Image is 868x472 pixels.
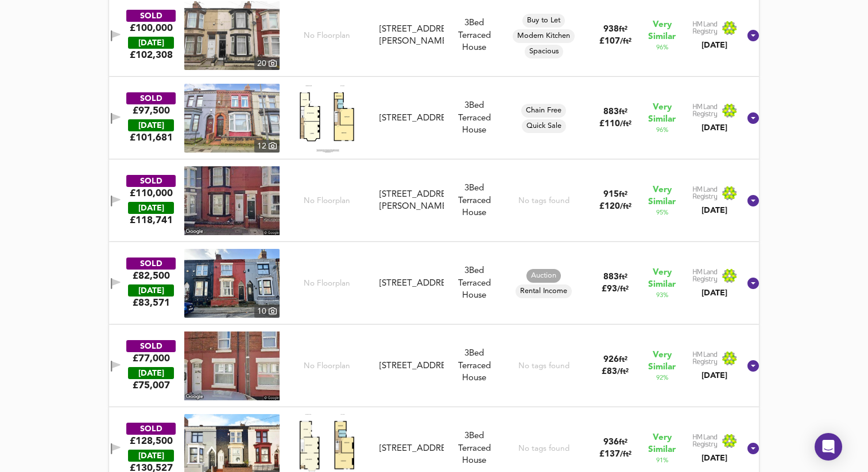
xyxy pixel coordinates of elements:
[746,276,760,290] svg: Show Details
[130,49,173,61] span: £ 102,308
[109,325,759,407] div: SOLD£77,000 [DATE]£75,007No Floorplan[STREET_ADDRESS]3Bed Terraced HouseNo tags found926ft²£83/ft...
[602,368,629,376] span: £ 83
[375,443,449,455] div: 3 Makin Street, L4 5QE
[648,349,676,373] span: Very Similar
[656,373,668,383] span: 92 %
[617,286,629,293] span: / ft²
[109,242,759,325] div: SOLD£82,500 [DATE]£83,571property thumbnail 10 No Floorplan[STREET_ADDRESS]3Bed Terraced HouseAuc...
[518,361,569,372] div: No tags found
[648,432,676,456] span: Very Similar
[692,21,737,36] img: Land Registry
[184,331,280,400] img: streetview
[619,108,627,116] span: ft²
[130,435,173,447] div: £128,500
[521,104,566,118] div: Chain Free
[375,360,449,372] div: 158 Goodison Road, L4 4EW
[130,22,173,34] div: £100,000
[126,92,176,104] div: SOLD
[128,37,174,49] div: [DATE]
[656,208,668,217] span: 95 %
[526,271,561,281] span: Auction
[526,269,561,283] div: Auction
[448,182,500,219] div: 3 Bed Terraced House
[128,450,174,462] div: [DATE]
[304,30,350,41] span: No Floorplan
[128,119,174,131] div: [DATE]
[692,287,737,299] div: [DATE]
[692,40,737,51] div: [DATE]
[656,291,668,300] span: 93 %
[133,352,170,365] div: £77,000
[617,368,629,376] span: / ft²
[379,24,444,48] div: [STREET_ADDRESS][PERSON_NAME]
[130,131,173,144] span: £ 101,681
[304,278,350,289] span: No Floorplan
[109,77,759,159] div: SOLD£97,500 [DATE]£101,681property thumbnail 12 Floorplan[STREET_ADDRESS]3Bed Terraced HouseChain...
[379,360,444,372] div: [STREET_ADDRESS]
[513,29,575,43] div: Modern Kitchen
[648,184,676,208] span: Very Similar
[379,443,444,455] div: [STREET_ADDRESS]
[692,205,737,216] div: [DATE]
[133,104,170,117] div: £97,500
[304,361,350,372] span: No Floorplan
[448,348,500,384] div: 3 Bed Terraced House
[379,278,444,290] div: [STREET_ADDRESS]
[656,126,668,135] span: 96 %
[692,453,737,464] div: [DATE]
[692,434,737,448] img: Land Registry
[448,100,500,136] div: 3 Bed Terraced House
[620,120,631,128] span: / ft²
[692,122,737,134] div: [DATE]
[184,249,280,318] img: property thumbnail
[522,15,565,26] span: Buy to Let
[294,84,359,153] img: Floorplan
[184,1,280,70] img: property thumbnail
[746,359,760,373] svg: Show Details
[656,456,668,465] span: 91 %
[602,285,629,294] span: £ 93
[619,26,627,33] span: ft²
[599,202,631,211] span: £ 120
[516,284,572,298] div: Rental Income
[525,45,563,58] div: Spacious
[522,119,566,133] div: Quick Sale
[130,214,173,227] span: £ 118,741
[126,258,176,270] div: SOLD
[518,196,569,206] div: No tags found
[603,108,619,116] span: 883
[304,196,350,206] span: No Floorplan
[513,31,575,41] span: Modern Kitchen
[599,37,631,46] span: £ 107
[448,17,500,54] div: 3 Bed Terraced House
[126,175,176,187] div: SOLD
[692,268,737,283] img: Land Registry
[692,186,737,201] img: Land Registry
[603,356,619,364] span: 926
[126,340,176,352] div: SOLD
[448,430,500,467] div: 3 Bed Terraced House
[746,442,760,455] svg: Show Details
[619,356,627,364] span: ft²
[109,159,759,242] div: SOLD£110,000 [DATE]£118,741No Floorplan[STREET_ADDRESS][PERSON_NAME]3Bed Terraced HouseNo tags fo...
[603,438,619,447] span: 936
[619,191,627,198] span: ft²
[379,189,444,213] div: [STREET_ADDRESS][PERSON_NAME]
[746,194,760,208] svg: Show Details
[620,451,631,458] span: / ft²
[128,202,174,214] div: [DATE]
[525,46,563,57] span: Spacious
[656,43,668,52] span: 96 %
[516,286,572,297] span: Rental Income
[692,103,737,118] img: Land Registry
[746,29,760,42] svg: Show Details
[603,190,619,199] span: 915
[375,189,449,213] div: 29 Bellamy Road, L4 3SB
[746,111,760,125] svg: Show Details
[254,140,280,153] div: 12
[620,38,631,45] span: / ft²
[133,270,170,282] div: £82,500
[599,120,631,128] span: £ 110
[133,379,170,392] span: £ 75,007
[603,273,619,282] span: 883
